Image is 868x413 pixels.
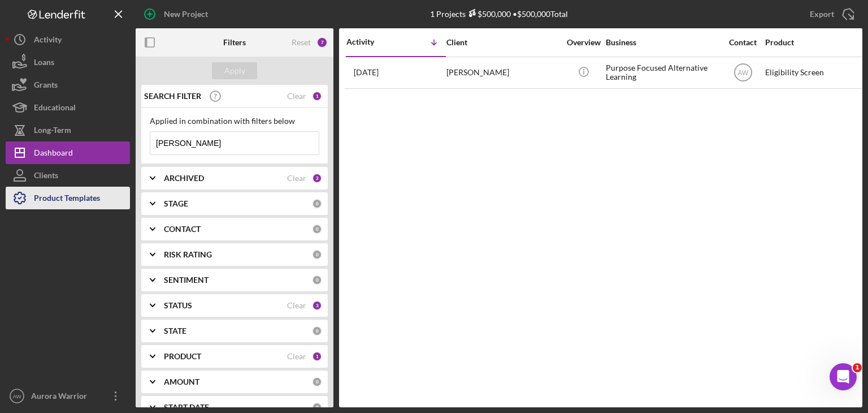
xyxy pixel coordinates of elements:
[312,173,322,183] div: 2
[164,403,209,412] b: START DATE
[722,38,764,47] div: Contact
[312,402,322,412] div: 0
[287,174,306,183] div: Clear
[34,164,58,190] div: Clients
[606,58,719,88] div: Purpose Focused Alternative Learning
[312,326,322,336] div: 0
[562,38,605,47] div: Overview
[164,276,209,285] b: SENTIMENT
[136,3,219,25] button: New Project
[6,164,130,187] button: Clients
[312,91,322,101] div: 1
[446,38,559,47] div: Client
[28,385,102,410] div: Aurora Warrior
[606,38,719,47] div: Business
[6,141,130,164] button: Dashboard
[830,363,857,390] iframe: Intercom live chat
[164,174,204,183] b: ARCHIVED
[6,74,130,96] button: Grants
[164,250,212,259] b: RISK RATING
[164,301,192,310] b: STATUS
[287,352,306,361] div: Clear
[6,119,130,141] button: Long-Term
[6,96,130,119] button: Educational
[164,326,186,335] b: STATE
[144,92,201,101] b: SEARCH FILTER
[34,187,100,212] div: Product Templates
[6,51,130,74] button: Loans
[798,3,862,25] button: Export
[6,187,130,209] button: Product Templates
[6,385,130,407] button: AWAurora Warrior
[150,117,319,126] div: Applied in combination with filters below
[224,62,245,79] div: Apply
[6,28,130,51] button: Activity
[34,51,54,76] div: Loans
[12,393,21,399] text: AW
[446,58,559,88] div: [PERSON_NAME]
[164,225,201,234] b: CONTACT
[312,351,322,362] div: 1
[164,377,199,386] b: AMOUNT
[466,9,511,19] div: $500,000
[312,377,322,387] div: 0
[34,119,71,144] div: Long-Term
[212,62,257,79] button: Apply
[287,92,306,101] div: Clear
[312,224,322,234] div: 0
[34,141,73,167] div: Dashboard
[164,199,188,208] b: STAGE
[164,3,208,25] div: New Project
[312,249,322,260] div: 0
[312,199,322,209] div: 0
[346,37,396,46] div: Activity
[34,28,62,54] div: Activity
[737,69,749,77] text: AW
[34,96,76,122] div: Educational
[164,352,201,361] b: PRODUCT
[853,363,862,372] span: 1
[292,38,311,47] div: Reset
[34,74,58,99] div: Grants
[223,38,246,47] b: Filters
[354,68,379,77] time: 2025-09-17 01:51
[810,3,834,25] div: Export
[312,300,322,311] div: 3
[430,9,568,19] div: 1 Projects • $500,000 Total
[316,37,328,48] div: 7
[287,301,306,310] div: Clear
[312,275,322,285] div: 0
